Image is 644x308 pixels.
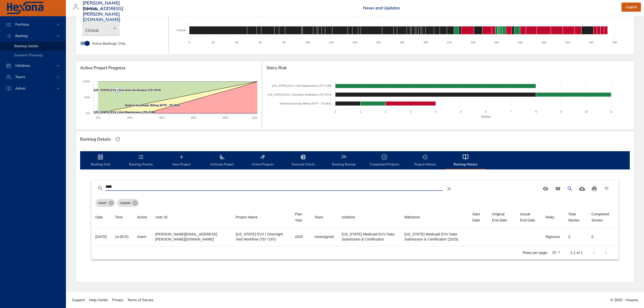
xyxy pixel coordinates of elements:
span: Activate Project [205,154,239,167]
text: 360 [613,41,617,44]
div: Start Date [472,211,484,223]
span: Milestone [404,214,464,220]
text: 220 [447,41,452,44]
text: 240 [471,41,475,44]
text: 20 [211,41,214,44]
div: [US_STATE] Medicaid EVV Data Submission & Certification (2025) [404,232,464,242]
div: [US_STATE] Medicaid EVV Data Submission & Certification [342,232,396,242]
div: Original End Date [492,211,512,223]
div: Raintree [83,5,104,13]
div: 3 [568,234,583,239]
span: Help Center [89,298,108,302]
text: 80 [282,41,285,44]
div: Project Name [236,214,258,220]
span: Update [117,200,134,206]
text: 3 [410,110,411,113]
text: 20% [127,116,133,119]
text: 1 [360,110,361,113]
text: 100% [83,80,90,83]
text: 0% [96,116,100,119]
span: Initiatives [11,63,34,68]
text: 0 [189,41,190,44]
span: Backlog Burnup [327,154,361,167]
button: Search [564,183,576,195]
button: Filter Table [600,183,613,195]
text: 320 [565,41,570,44]
div: Insert [137,234,147,239]
span: New Project [164,154,199,167]
span: Backlog Grid [83,154,118,167]
div: [PERSON_NAME][EMAIL_ADDRESS][PERSON_NAME][DOMAIN_NAME] [155,232,228,242]
text: 2 [385,110,386,113]
a: News and Updates [363,5,400,11]
span: Time [115,214,129,220]
h3: [PERSON_NAME][EMAIL_ADDRESS][PERSON_NAME][DOMAIN_NAME] [83,1,123,22]
button: View Columns [552,183,564,195]
span: Portfolio [11,22,33,27]
span: Date [95,214,107,220]
p: 1-1 of 1 [570,250,583,255]
div: Sort [236,214,258,220]
text: 340 [589,41,594,44]
text: 200 [423,41,428,44]
span: Initiative [342,214,396,220]
span: Terms of Service [127,298,153,302]
div: User ID [155,214,168,220]
span: Scenario Planning [14,53,43,58]
div: Sort [115,214,123,220]
span: Project History [408,154,442,167]
a: Support [70,294,87,306]
text: 80% [223,116,228,119]
div: Sort [314,214,323,220]
div: Table Toolbar [91,181,619,197]
text: 10 [585,110,588,113]
span: Teams [11,75,29,79]
div: Actual End Date [520,211,538,223]
div: Sort [568,211,583,223]
text: [US_STATE] EVV | Visit Auto-Verification (TD-7074) [94,89,161,92]
text: 0% [86,112,90,115]
div: Completed Stories [592,211,615,223]
div: Sort [592,211,615,223]
text: 260 [494,41,499,44]
span: Admin [11,86,30,91]
span: Insert [95,200,110,206]
div: Sort [545,214,554,220]
span: Story Risk [266,65,630,71]
div: Sort [342,214,355,220]
div: Sort [95,214,103,220]
div: Time [115,214,123,220]
span: Backlog Priority [124,154,158,167]
text: 40 [235,41,238,44]
span: Active Projects [245,154,280,167]
div: Sort [520,211,538,223]
text: 5 [460,110,461,113]
text: 0 [335,110,336,113]
span: Team [314,214,333,220]
text: 100% [252,116,259,119]
div: Action [137,214,147,220]
span: Active Project Progress [80,65,257,71]
text: 6 [485,110,487,113]
text: 180 [400,41,404,44]
img: Hexona [6,2,44,14]
text: 140 [353,41,357,44]
text: Rethink Automatic Billing SFTP - TD-6641 [280,102,331,105]
span: Support [72,298,85,302]
text: 40% [159,116,165,119]
text: 280 [518,41,523,44]
text: Clinical [177,29,186,32]
div: Unassigned [314,234,333,239]
a: Help Center [87,294,110,306]
text: 7 [510,110,512,113]
input: Search [105,183,443,191]
div: Backlog Details [79,135,112,143]
text: [US_STATE] EVV | Visit Auto-Verification (TD-7074) [268,93,332,96]
text: 60% [191,116,196,119]
div: Initiative [342,214,355,220]
p: Rows per page: [523,250,548,255]
div: Plan Year [295,211,306,223]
